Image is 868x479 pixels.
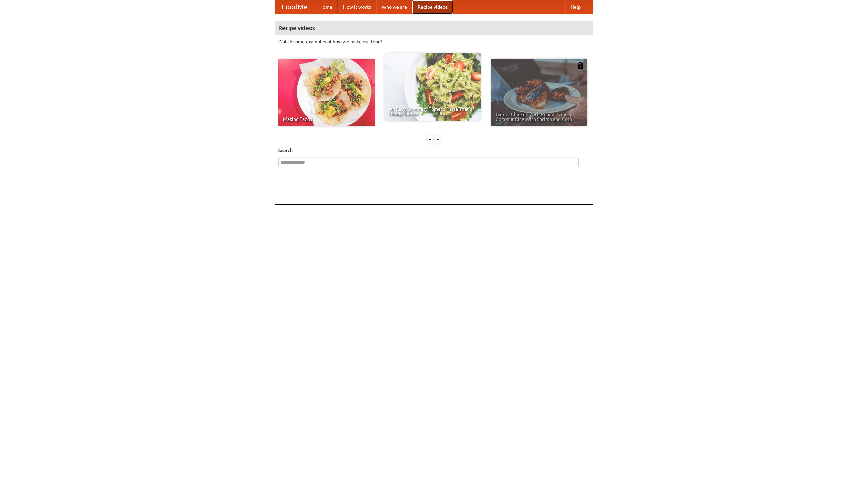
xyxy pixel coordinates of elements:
h5: Search [278,147,590,154]
a: Home [314,0,338,14]
span: Making Tacos [283,117,370,122]
h4: Recipe videos [275,21,593,35]
img: 483408.png [577,62,584,69]
p: Watch some examples of how we make our food! [278,38,590,45]
a: Help [565,0,586,14]
span: An Easy, Summery Tomato Pasta That's Ready for Fall [389,107,476,116]
a: How it works [338,0,376,14]
div: » [435,135,441,144]
div: « [427,135,433,144]
a: Recipe videos [412,0,453,14]
a: Who we are [376,0,412,14]
a: Making Tacos [278,59,375,126]
a: FoodMe [275,0,314,14]
a: An Easy, Summery Tomato Pasta That's Ready for Fall [384,53,481,121]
